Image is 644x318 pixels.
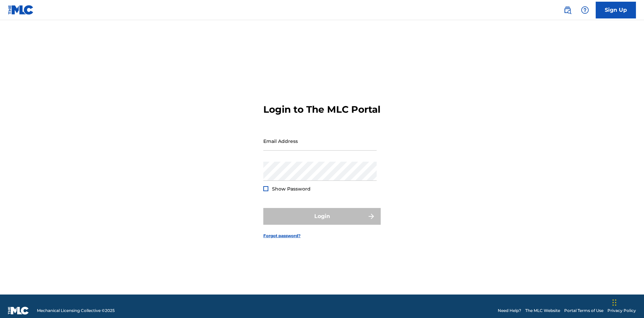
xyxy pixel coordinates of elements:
[263,104,380,115] h3: Login to The MLC Portal
[8,5,34,15] img: MLC Logo
[564,308,603,314] a: Portal Terms of Use
[8,307,29,315] img: logo
[610,286,644,318] iframe: Chat Widget
[596,2,636,18] a: Sign Up
[612,293,616,313] div: Drag
[37,308,115,314] span: Mechanical Licensing Collective © 2025
[272,186,311,192] span: Show Password
[578,3,592,17] div: Help
[498,308,521,314] a: Need Help?
[561,3,574,17] a: Public Search
[563,6,572,14] img: search
[263,233,301,239] a: Forgot password?
[581,6,589,14] img: help
[525,308,560,314] a: The MLC Website
[607,308,636,314] a: Privacy Policy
